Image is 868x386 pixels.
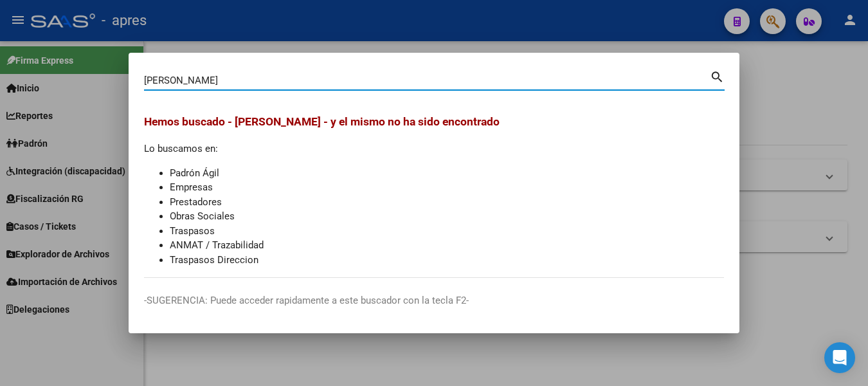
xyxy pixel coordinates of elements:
[824,342,855,373] div: Open Intercom Messenger
[170,253,724,268] li: Traspasos Direccion
[170,238,724,253] li: ANMAT / Trazabilidad
[144,113,724,267] div: Lo buscamos en:
[170,224,724,239] li: Traspasos
[170,180,724,195] li: Empresas
[144,293,724,308] p: -SUGERENCIA: Puede acceder rapidamente a este buscador con la tecla F2-
[170,195,724,210] li: Prestadores
[144,115,500,128] span: Hemos buscado - [PERSON_NAME] - y el mismo no ha sido encontrado
[710,68,725,84] mat-icon: search
[170,166,724,181] li: Padrón Ágil
[170,209,724,224] li: Obras Sociales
